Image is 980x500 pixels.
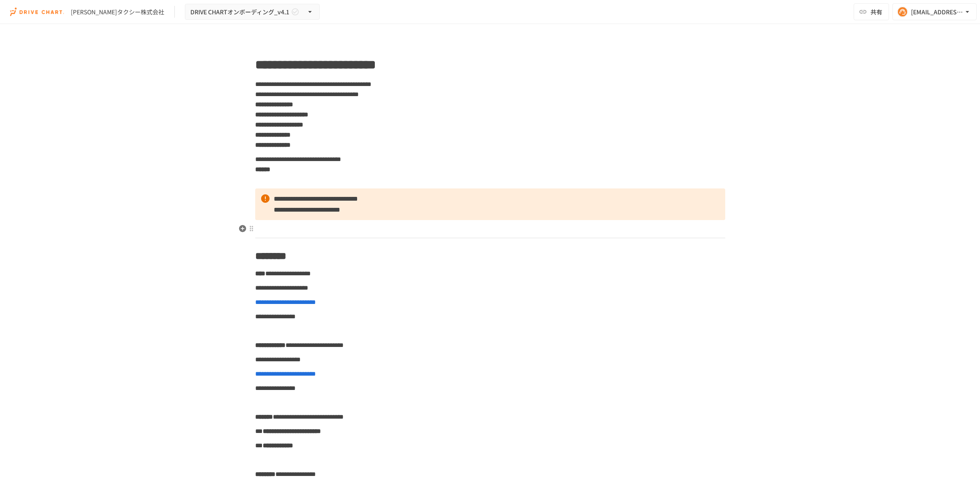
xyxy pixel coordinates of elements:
img: i9VDDS9JuLRLX3JIUyK59LcYp6Y9cayLPHs4hOxMB9W [10,5,64,19]
button: 共有 [854,3,889,20]
span: 共有 [871,7,882,16]
button: DRIVE CHARTオンボーディング_v4.1 [185,4,320,20]
div: [PERSON_NAME]タクシー株式会社 [71,8,164,16]
div: [EMAIL_ADDRESS][DOMAIN_NAME] [911,7,963,17]
button: [EMAIL_ADDRESS][DOMAIN_NAME] [892,3,977,20]
span: DRIVE CHARTオンボーディング_v4.1 [190,7,289,17]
